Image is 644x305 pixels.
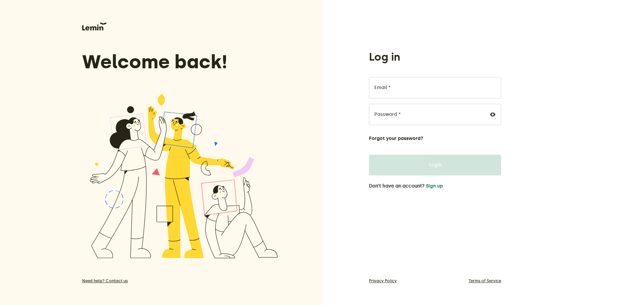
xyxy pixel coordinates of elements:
[374,112,401,117] label: Password *
[369,278,397,284] a: Privacy Policy
[369,77,501,98] input: Email *
[369,136,423,141] button: Forgot your password?
[82,51,286,73] h3: Welcome back!
[374,85,391,90] label: Email *
[369,155,501,175] button: Login
[369,183,425,189] span: Don’t have an account?
[469,278,501,284] a: Terms of Service
[82,22,107,30] img: Lemin logo
[82,278,286,284] a: Need help? Contact us
[369,50,400,64] h1: Log in
[426,183,443,189] button: Sign up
